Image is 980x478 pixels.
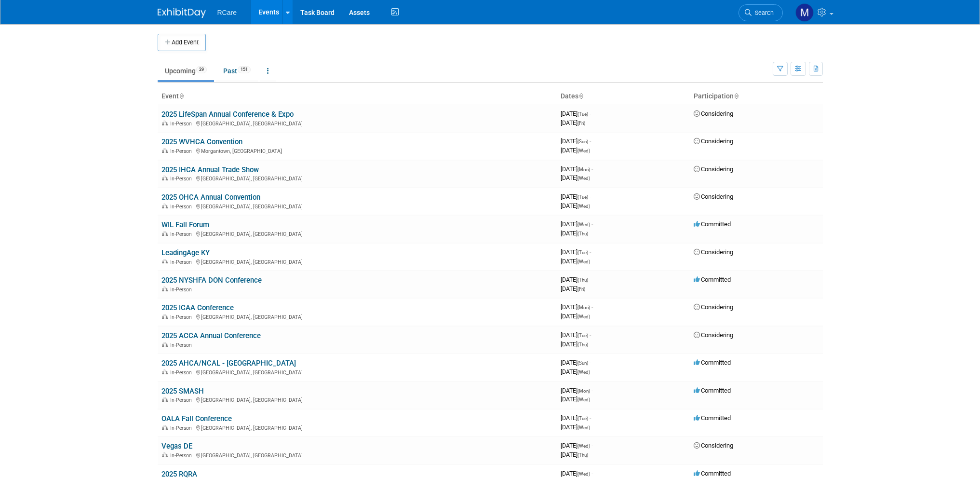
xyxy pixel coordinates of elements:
span: In-Person [170,452,195,459]
img: In-Person Event [162,425,168,430]
span: (Wed) [577,314,590,319]
a: Upcoming29 [158,62,214,80]
a: 2025 ACCA Annual Conference [161,331,261,340]
span: In-Person [170,342,195,348]
span: (Wed) [577,176,590,181]
span: [DATE] [561,137,591,145]
a: 2025 AHCA/NCAL - [GEOGRAPHIC_DATA] [161,359,296,368]
span: - [590,137,591,145]
span: - [591,387,593,394]
a: OALA Fall Conference [161,414,232,423]
span: (Mon) [577,167,590,172]
span: Committed [694,276,731,283]
span: - [591,470,593,477]
a: WIL Fall Forum [161,220,209,229]
a: 2025 OHCA Annual Convention [161,193,260,202]
span: Considering [694,331,733,339]
span: - [590,193,591,200]
a: Vegas DE [161,442,192,451]
span: Considering [694,442,733,449]
th: Participation [690,88,823,105]
span: (Fri) [577,287,585,292]
span: Considering [694,193,733,200]
span: - [590,276,591,283]
span: (Thu) [577,277,588,283]
img: Mike Andolina [795,3,814,22]
span: (Tue) [577,194,588,200]
th: Event [158,88,557,105]
span: (Sun) [577,360,588,366]
span: (Tue) [577,333,588,338]
span: Committed [694,414,731,422]
span: Considering [694,137,733,145]
span: (Thu) [577,452,588,458]
span: (Wed) [577,369,590,375]
span: (Wed) [577,148,590,153]
span: (Wed) [577,259,590,264]
a: 2025 LifeSpan Annual Conference & Expo [161,110,294,119]
div: [GEOGRAPHIC_DATA], [GEOGRAPHIC_DATA] [161,174,553,182]
span: (Wed) [577,425,590,430]
span: (Fri) [577,121,585,126]
a: 2025 ICAA Conference [161,303,234,312]
img: ExhibitDay [158,8,206,18]
a: 2025 WVHCA Convention [161,137,242,146]
span: [DATE] [561,110,591,117]
span: [DATE] [561,359,591,366]
span: RCare [217,9,237,16]
a: 2025 SMASH [161,387,204,396]
img: In-Person Event [162,287,168,291]
span: - [591,303,593,311]
div: [GEOGRAPHIC_DATA], [GEOGRAPHIC_DATA] [161,451,553,459]
span: - [590,359,591,366]
span: [DATE] [561,230,588,237]
img: In-Person Event [162,452,168,457]
span: [DATE] [561,470,593,477]
img: In-Person Event [162,176,168,180]
span: [DATE] [561,285,585,292]
span: - [590,414,591,422]
span: - [590,331,591,339]
img: In-Person Event [162,397,168,402]
span: 29 [196,66,207,73]
span: (Mon) [577,388,590,394]
span: In-Person [170,314,195,320]
span: [DATE] [561,396,590,403]
div: [GEOGRAPHIC_DATA], [GEOGRAPHIC_DATA] [161,368,553,376]
span: - [591,442,593,449]
span: In-Person [170,287,195,293]
th: Dates [557,88,690,105]
span: [DATE] [561,202,590,209]
span: [DATE] [561,414,591,422]
span: [DATE] [561,368,590,375]
span: [DATE] [561,331,591,339]
span: In-Person [170,369,195,376]
img: In-Person Event [162,314,168,319]
span: Search [752,9,774,16]
span: (Mon) [577,305,590,310]
a: Sort by Participation Type [734,92,738,100]
span: - [591,220,593,228]
span: [DATE] [561,220,593,228]
a: Search [738,4,783,21]
span: Committed [694,220,731,228]
div: [GEOGRAPHIC_DATA], [GEOGRAPHIC_DATA] [161,119,553,127]
span: 151 [238,66,251,73]
span: In-Person [170,259,195,265]
span: [DATE] [561,147,590,154]
span: - [591,165,593,173]
span: (Tue) [577,416,588,421]
img: In-Person Event [162,369,168,374]
img: In-Person Event [162,342,168,347]
div: [GEOGRAPHIC_DATA], [GEOGRAPHIC_DATA] [161,396,553,403]
span: [DATE] [561,258,590,265]
div: [GEOGRAPHIC_DATA], [GEOGRAPHIC_DATA] [161,230,553,237]
span: (Tue) [577,250,588,255]
a: 2025 NYSHFA DON Conference [161,276,262,285]
span: In-Person [170,425,195,431]
span: In-Person [170,397,195,403]
img: In-Person Event [162,204,168,208]
a: Sort by Start Date [578,92,583,100]
span: [DATE] [561,423,590,431]
span: [DATE] [561,119,585,126]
